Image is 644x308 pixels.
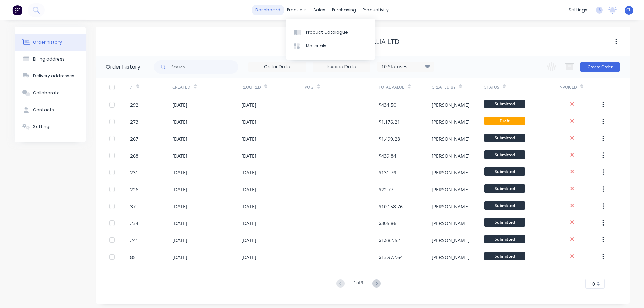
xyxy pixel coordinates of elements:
[379,254,403,261] div: $13,972.64
[379,203,403,210] div: $10,158.76
[432,84,456,90] div: Created By
[249,62,306,72] input: Order Date
[130,101,138,109] div: 292
[306,29,348,35] div: Product Catalogue
[241,254,256,261] div: [DATE]
[306,43,326,49] div: Materials
[565,5,591,15] div: settings
[432,169,470,176] div: [PERSON_NAME]
[130,78,172,96] div: #
[241,84,261,90] div: Required
[33,107,54,113] div: Contacts
[241,169,256,176] div: [DATE]
[33,56,65,62] div: Billing address
[379,152,396,159] div: $439.84
[484,134,525,142] span: Submitted
[484,84,499,90] div: Status
[432,135,470,142] div: [PERSON_NAME]
[329,5,359,15] div: purchasing
[379,78,431,96] div: Total Value
[379,118,400,125] div: $1,176.21
[241,220,256,227] div: [DATE]
[33,124,52,130] div: Settings
[241,186,256,193] div: [DATE]
[484,100,525,108] span: Submitted
[33,90,60,96] div: Collaborate
[252,5,284,15] a: dashboard
[432,220,470,227] div: [PERSON_NAME]
[33,39,62,45] div: Order history
[484,117,525,125] span: Draft
[484,218,525,227] span: Submitted
[172,169,187,176] div: [DATE]
[354,279,363,289] div: 1 of 9
[130,169,138,176] div: 231
[130,84,133,90] div: #
[484,201,525,210] span: Submitted
[12,5,22,15] img: Factory
[172,220,187,227] div: [DATE]
[130,118,138,125] div: 273
[484,150,525,159] span: Submitted
[106,63,140,71] div: Order history
[241,203,256,210] div: [DATE]
[130,152,138,159] div: 268
[130,135,138,142] div: 267
[15,118,86,135] button: Settings
[15,51,86,68] button: Billing address
[172,237,187,244] div: [DATE]
[15,34,86,51] button: Order history
[172,78,241,96] div: Created
[172,203,187,210] div: [DATE]
[172,118,187,125] div: [DATE]
[286,25,375,39] a: Product Catalogue
[379,237,400,244] div: $1,582.52
[130,203,136,210] div: 37
[377,63,434,70] div: 10 Statuses
[241,118,256,125] div: [DATE]
[484,252,525,260] span: Submitted
[590,280,595,287] span: 10
[379,220,396,227] div: $305.86
[432,254,470,261] div: [PERSON_NAME]
[284,5,310,15] div: products
[241,101,256,109] div: [DATE]
[432,152,470,159] div: [PERSON_NAME]
[432,203,470,210] div: [PERSON_NAME]
[130,254,136,261] div: 85
[626,7,631,13] span: CL
[558,78,601,96] div: Invoiced
[172,135,187,142] div: [DATE]
[305,84,314,90] div: PO #
[172,101,187,109] div: [DATE]
[432,118,470,125] div: [PERSON_NAME]
[172,186,187,193] div: [DATE]
[379,169,396,176] div: $131.79
[379,84,404,90] div: Total Value
[241,78,305,96] div: Required
[241,237,256,244] div: [DATE]
[171,60,238,74] input: Search...
[305,78,379,96] div: PO #
[33,73,74,79] div: Delivery addresses
[310,5,329,15] div: sales
[379,101,396,109] div: $434.50
[241,135,256,142] div: [DATE]
[484,235,525,243] span: Submitted
[432,101,470,109] div: [PERSON_NAME]
[15,68,86,85] button: Delivery addresses
[172,84,190,90] div: Created
[432,186,470,193] div: [PERSON_NAME]
[286,39,375,53] a: Materials
[379,135,400,142] div: $1,499.28
[580,62,620,72] button: Create Order
[172,152,187,159] div: [DATE]
[359,5,392,15] div: productivity
[379,186,393,193] div: $22.77
[484,167,525,176] span: Submitted
[130,186,138,193] div: 226
[172,254,187,261] div: [DATE]
[15,85,86,101] button: Collaborate
[432,78,484,96] div: Created By
[313,62,370,72] input: Invoice Date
